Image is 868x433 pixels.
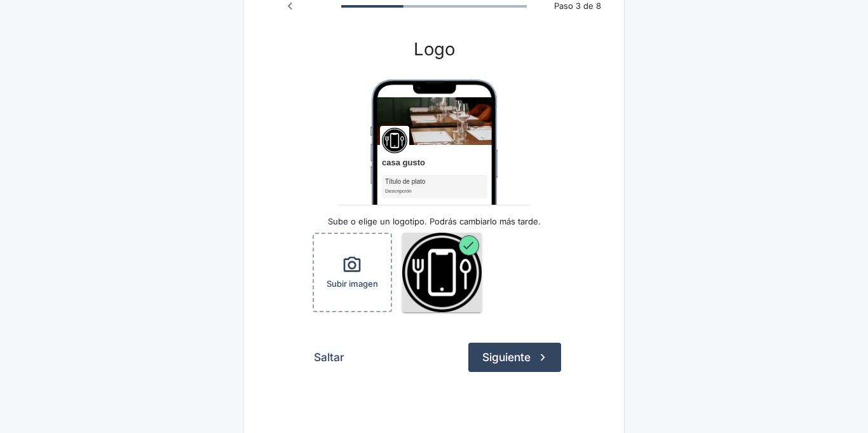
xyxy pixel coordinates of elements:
button: Subir imagen [313,233,392,312]
span: Seleccionado [459,235,479,256]
div: Vista previa [370,79,498,205]
button: Saltar [307,343,351,372]
span: Subir imagen [327,278,378,290]
p: Sube o elige un logotipo. Podrás cambiarlo más tarde. [307,216,561,228]
img: Marco de teléfono [370,79,498,338]
button: Siguiente [468,343,561,372]
img: tenedor, cuchillo y teléfono móvil [402,233,482,312]
h3: Logo [307,39,561,59]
